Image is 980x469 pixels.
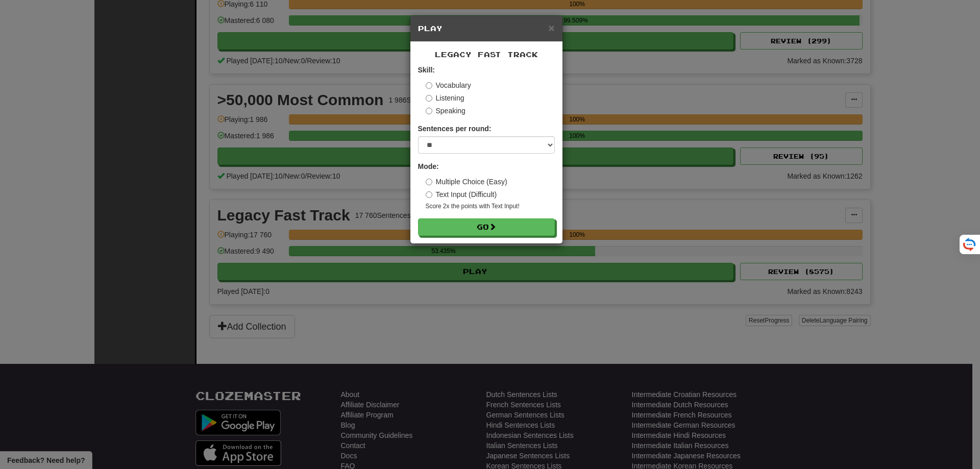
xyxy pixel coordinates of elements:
label: Text Input (Difficult) [426,189,497,200]
label: Vocabulary [426,80,471,90]
label: Multiple Choice (Easy) [426,177,507,187]
label: Speaking [426,106,465,116]
input: Listening [426,95,432,102]
input: Vocabulary [426,82,432,89]
span: Legacy Fast Track [435,50,538,59]
strong: Mode: [418,162,439,170]
small: Score 2x the points with Text Input ! [426,202,555,211]
input: Multiple Choice (Easy) [426,179,432,185]
h5: Play [418,23,555,34]
label: Sentences per round: [418,124,492,134]
span: × [548,22,554,34]
strong: Skill: [418,66,435,74]
button: Go [418,218,555,236]
label: Listening [426,93,464,103]
input: Text Input (Difficult) [426,191,432,198]
button: Close [548,22,554,33]
input: Speaking [426,108,432,114]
